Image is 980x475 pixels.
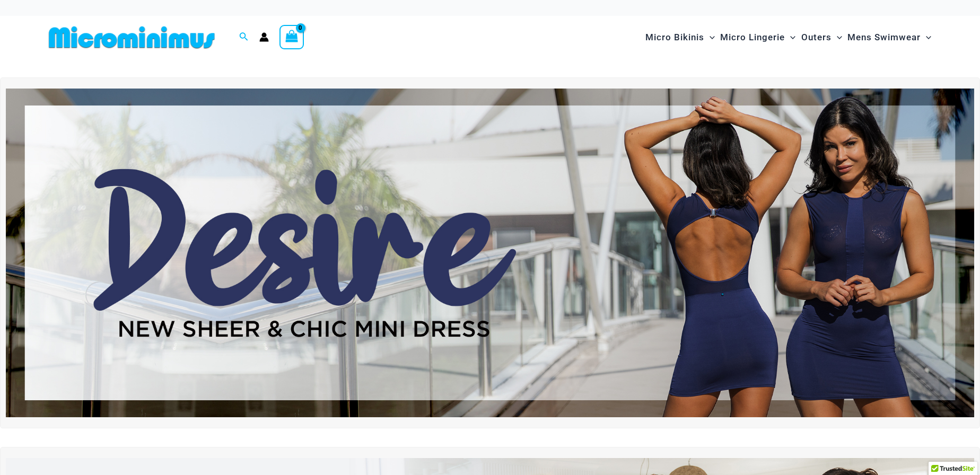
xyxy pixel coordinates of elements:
[785,24,795,51] span: Menu Toggle
[832,24,842,51] span: Menu Toggle
[799,21,845,54] a: OutersMenu ToggleMenu Toggle
[704,24,715,51] span: Menu Toggle
[45,25,219,49] img: MM SHOP LOGO FLAT
[279,25,304,49] a: View Shopping Cart, empty
[717,21,798,54] a: Micro LingerieMenu ToggleMenu Toggle
[645,24,704,51] span: Micro Bikinis
[259,32,269,42] a: Account icon link
[847,24,921,51] span: Mens Swimwear
[720,24,785,51] span: Micro Lingerie
[845,21,934,54] a: Mens SwimwearMenu ToggleMenu Toggle
[239,31,249,44] a: Search icon link
[6,89,974,418] img: Desire me Navy Dress
[921,24,931,51] span: Menu Toggle
[641,20,935,55] nav: Site Navigation
[643,21,717,54] a: Micro BikinisMenu ToggleMenu Toggle
[801,24,832,51] span: Outers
